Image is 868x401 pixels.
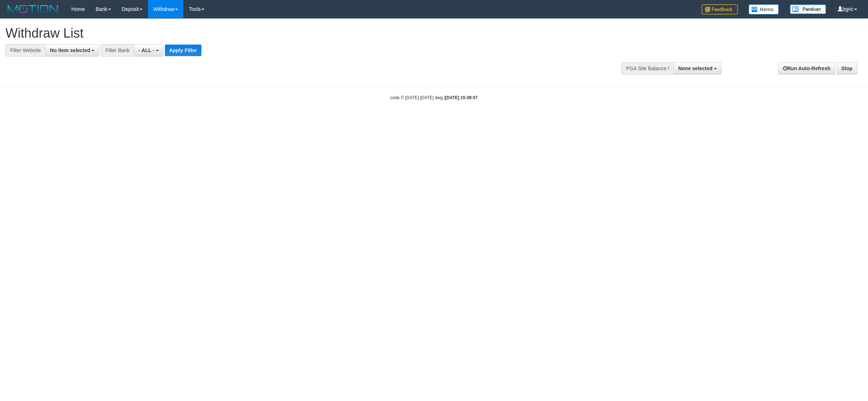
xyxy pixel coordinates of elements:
[778,62,835,75] a: Run Auto-Refresh
[139,47,154,53] span: - ALL -
[101,44,134,56] div: Filter Bank
[702,4,738,14] img: Feedback.jpg
[5,44,45,56] div: Filter Website
[749,4,779,14] img: Button%20Memo.svg
[445,95,478,100] strong: [DATE] 15:39:57
[390,95,478,100] small: code © [DATE]-[DATE] dwg |
[837,62,857,75] a: Stop
[673,62,722,75] button: None selected
[134,44,163,56] button: - ALL -
[5,4,60,14] img: MOTION_logo.png
[678,66,712,71] span: None selected
[50,47,90,53] span: No item selected
[45,44,99,56] button: No item selected
[621,62,673,75] div: PGA Site Balance /
[790,4,826,14] img: panduan.png
[165,45,201,56] button: Apply Filter
[5,26,571,41] h1: Withdraw List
